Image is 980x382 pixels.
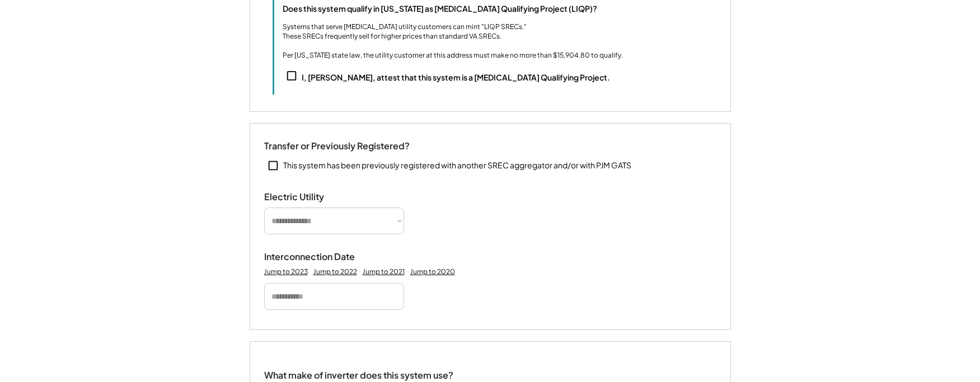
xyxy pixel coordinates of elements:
div: Jump to 2020 [410,267,455,276]
div: Transfer or Previously Registered? [264,140,410,152]
div: Systems that serve [MEDICAL_DATA] utility customers can mint "LIQP SRECs." These SRECs frequently... [283,22,623,60]
div: Jump to 2023 [264,267,308,276]
div: Jump to 2022 [313,267,357,276]
div: Does this system qualify in [US_STATE] as [MEDICAL_DATA] Qualifying Project (LIQP)? [283,3,597,15]
div: I, [PERSON_NAME], attest that this system is a [MEDICAL_DATA] Qualifying Project. [302,72,716,83]
div: Electric Utility [264,191,376,203]
div: Interconnection Date [264,251,376,263]
div: Jump to 2021 [363,267,405,276]
div: This system has been previously registered with another SREC aggregator and/or with PJM GATS [283,160,631,171]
